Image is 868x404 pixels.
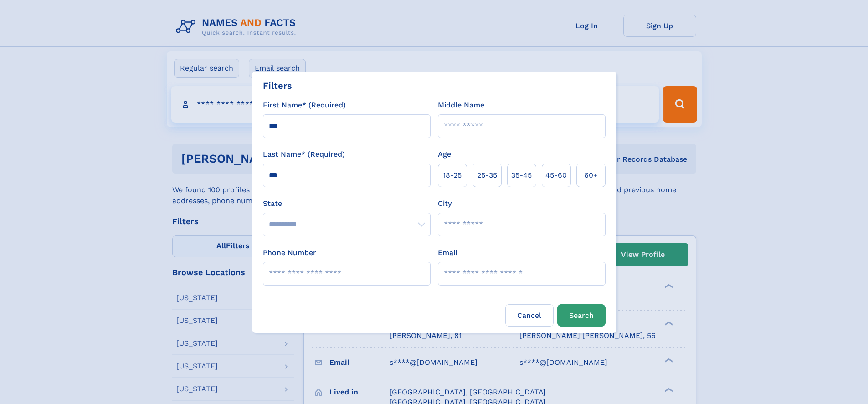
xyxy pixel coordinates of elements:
label: Last Name* (Required) [263,149,345,160]
span: 60+ [584,170,598,181]
button: Search [557,304,606,327]
label: Cancel [505,304,554,327]
label: Email [438,247,457,258]
label: City [438,198,452,209]
label: Middle Name [438,100,484,111]
label: State [263,198,431,209]
div: Filters [263,79,292,92]
label: Phone Number [263,247,316,258]
span: 45‑60 [545,170,567,181]
span: 25‑35 [477,170,497,181]
span: 35‑45 [511,170,532,181]
span: 18‑25 [443,170,462,181]
label: Age [438,149,451,160]
label: First Name* (Required) [263,100,346,111]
